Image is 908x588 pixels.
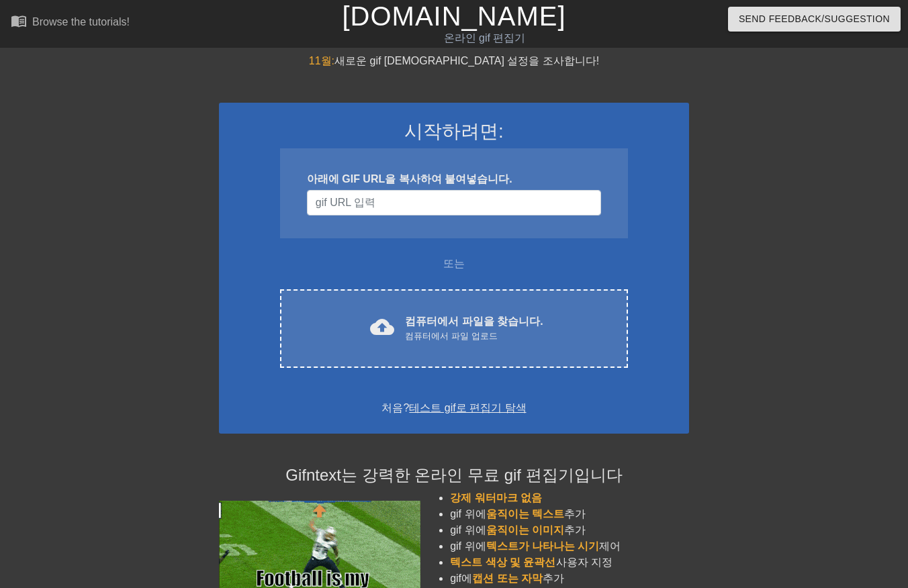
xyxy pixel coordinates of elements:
li: gif 위에 추가 [450,506,689,522]
a: 테스트 gif로 편집기 탐색 [409,402,526,413]
span: 캡션 또는 자막 [472,573,543,584]
li: gif 위에 제어 [450,538,689,554]
span: menu_book [11,13,27,29]
span: 11월: [309,55,334,66]
div: 처음? [236,400,672,416]
span: cloud_upload [370,315,394,339]
input: 사용자 이름 [307,190,601,215]
button: Send Feedback/Suggestion [728,7,901,32]
span: 텍스트 색상 및 윤곽선 [450,556,555,568]
div: 컴퓨터에서 파일 업로드 [405,330,543,343]
a: [DOMAIN_NAME] [342,1,565,31]
span: 움직이는 이미지 [486,524,564,536]
span: Send Feedback/Suggestion [739,11,890,28]
span: 움직이는 텍스트 [486,508,564,520]
li: gif 위에 추가 [450,522,689,538]
h4: Gifntext는 강력한 온라인 무료 gif 편집기입니다 [219,466,689,485]
div: Browse the tutorials! [32,16,130,28]
h3: 시작하려면: [236,120,672,143]
font: 컴퓨터에서 파일을 찾습니다. [405,315,543,327]
div: 아래에 GIF URL을 복사하여 붙여넣습니다. [307,171,601,187]
span: 텍스트가 나타나는 시기 [486,540,600,552]
div: 온라인 gif 편집기 [310,30,660,46]
div: 또는 [254,256,654,272]
li: 사용자 지정 [450,554,689,571]
div: 새로운 gif [DEMOGRAPHIC_DATA] 설정을 조사합니다! [219,53,689,69]
span: 강제 워터마크 없음 [450,492,542,503]
li: gif에 추가 [450,571,689,587]
a: Browse the tutorials! [11,13,130,34]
